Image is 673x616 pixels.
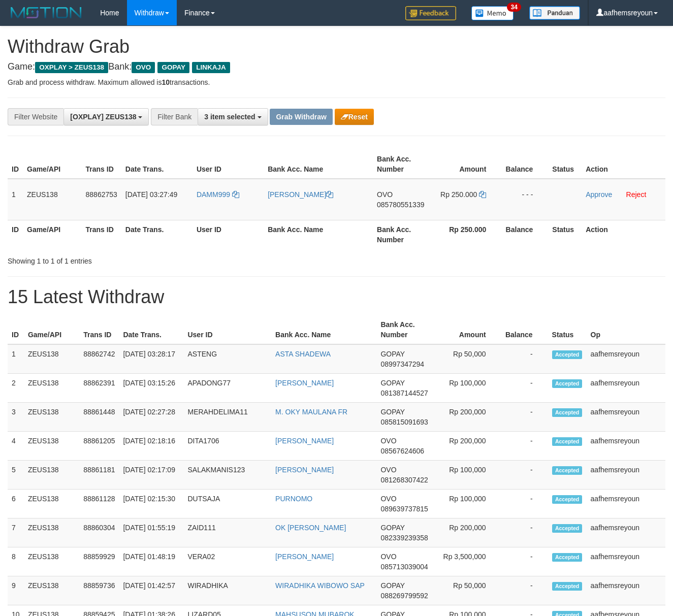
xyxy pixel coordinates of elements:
div: Filter Website [8,108,63,125]
span: Accepted [552,582,583,591]
th: Trans ID [82,150,121,179]
td: ZEUS138 [24,576,79,605]
span: GOPAY [380,350,404,358]
th: User ID [183,315,271,344]
button: [OXPLAY] ZEUS138 [63,108,149,125]
td: 88861205 [79,432,119,461]
h1: 15 Latest Withdraw [8,287,665,307]
th: Amount [432,150,501,179]
img: panduan.png [529,6,580,20]
th: Op [587,315,665,344]
span: OVO [132,62,155,73]
span: 3 item selected [204,113,255,121]
span: OVO [380,553,396,561]
td: [DATE] 02:27:28 [119,403,183,432]
span: Copy 089639737815 to clipboard [380,505,428,513]
td: [DATE] 02:15:30 [119,490,183,518]
th: Game/API [24,315,79,344]
td: ZEUS138 [24,518,79,547]
td: Rp 200,000 [435,518,501,547]
td: 4 [8,432,24,461]
th: Action [582,150,665,179]
th: Status [548,315,587,344]
span: OVO [380,437,396,445]
td: Rp 100,000 [435,374,501,403]
span: GOPAY [380,581,404,590]
td: - [501,518,548,547]
th: Bank Acc. Number [373,150,432,179]
span: [DATE] 03:27:49 [125,190,177,199]
img: Button%20Memo.svg [471,6,514,20]
a: WIRADHIKA WIBOWO SAP [275,581,365,590]
td: ZEUS138 [24,547,79,576]
th: Bank Acc. Name [264,150,373,179]
span: 34 [507,3,521,12]
th: Balance [501,150,548,179]
span: Copy 085713039004 to clipboard [380,563,428,571]
span: Copy 08567624606 to clipboard [380,447,424,455]
span: Accepted [552,553,583,562]
td: Rp 50,000 [435,344,501,374]
span: [OXPLAY] ZEUS138 [70,113,136,121]
td: aafhemsreyoun [587,344,665,374]
td: Rp 100,000 [435,461,501,490]
span: Copy 081387144527 to clipboard [380,389,428,397]
td: 88861128 [79,490,119,518]
td: [DATE] 03:28:17 [119,344,183,374]
td: [DATE] 01:42:57 [119,576,183,605]
td: aafhemsreyoun [587,432,665,461]
span: DAMM999 [197,190,230,199]
td: - [501,374,548,403]
th: User ID [193,220,264,249]
span: GOPAY [380,408,404,416]
th: Bank Acc. Name [264,220,373,249]
td: ZEUS138 [24,432,79,461]
span: Copy 085815091693 to clipboard [380,418,428,426]
td: aafhemsreyoun [587,547,665,576]
th: Date Trans. [119,315,183,344]
th: Trans ID [79,315,119,344]
a: Reject [626,190,647,199]
p: Grab and process withdraw. Maximum allowed is transactions. [8,77,665,87]
th: Balance [501,315,548,344]
span: Rp 250.000 [440,190,477,199]
th: Trans ID [82,220,121,249]
td: 5 [8,461,24,490]
a: OK [PERSON_NAME] [275,524,346,532]
span: Accepted [552,466,583,475]
td: aafhemsreyoun [587,403,665,432]
span: GOPAY [380,379,404,387]
th: Date Trans. [121,150,193,179]
span: Copy 08997347294 to clipboard [380,360,424,368]
td: 88861448 [79,403,119,432]
span: Accepted [552,437,583,446]
td: - [501,576,548,605]
th: Status [548,220,582,249]
td: aafhemsreyoun [587,461,665,490]
td: ZEUS138 [24,461,79,490]
button: Grab Withdraw [270,109,332,125]
td: APADONG77 [183,374,271,403]
th: Date Trans. [121,220,193,249]
span: OVO [380,466,396,474]
td: 88862391 [79,374,119,403]
th: ID [8,150,23,179]
td: [DATE] 03:15:26 [119,374,183,403]
td: SALAKMANIS123 [183,461,271,490]
td: 1 [8,179,23,220]
th: User ID [193,150,264,179]
td: - [501,547,548,576]
td: ZEUS138 [24,403,79,432]
span: Copy 088269799592 to clipboard [380,592,428,600]
div: Showing 1 to 1 of 1 entries [8,252,273,266]
strong: 10 [162,78,170,86]
span: Accepted [552,524,583,533]
a: [PERSON_NAME] [275,553,334,561]
span: GOPAY [380,524,404,532]
span: OVO [380,495,396,503]
th: Bank Acc. Number [376,315,435,344]
td: ZEUS138 [24,344,79,374]
span: 88862753 [86,190,117,199]
td: Rp 3,500,000 [435,547,501,576]
th: ID [8,315,24,344]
